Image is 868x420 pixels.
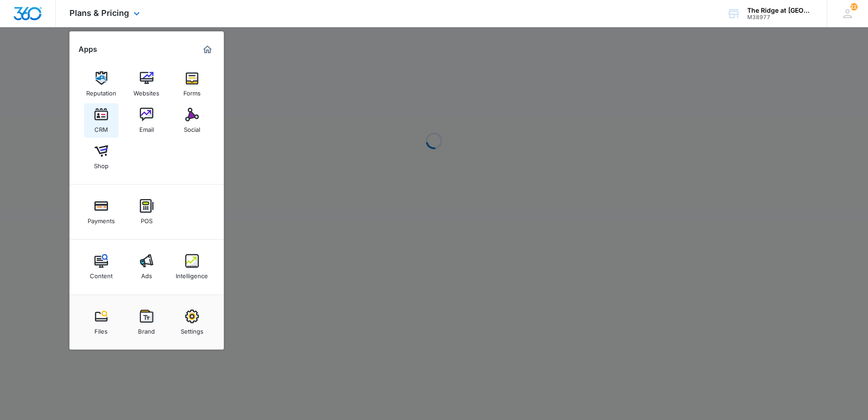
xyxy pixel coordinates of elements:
a: Marketing 360® Dashboard [200,42,215,57]
a: POS [129,195,164,229]
div: notifications count [850,3,858,10]
div: account id [747,14,814,20]
a: Settings [175,305,209,340]
div: Email [139,121,154,133]
a: Forms [175,67,209,101]
div: Content [90,268,113,280]
a: Reputation [84,67,118,101]
div: Files [94,323,108,335]
div: Websites [133,85,159,97]
a: Ads [129,250,164,284]
h2: Apps [79,45,97,54]
a: Files [84,305,118,340]
span: 227 [850,3,858,10]
div: Intelligence [176,268,208,280]
span: Plans & Pricing [69,8,129,18]
a: Email [129,103,164,138]
div: Brand [138,323,155,335]
div: CRM [94,121,108,133]
div: Reputation [86,85,116,97]
div: Shop [94,158,108,170]
a: Payments [84,195,118,229]
div: Payments [88,213,115,225]
div: POS [141,213,153,225]
a: CRM [84,103,118,138]
div: Ads [141,268,152,280]
a: Brand [129,305,164,340]
div: account name [747,7,814,14]
div: Settings [181,323,203,335]
a: Websites [129,67,164,101]
div: Social [184,121,200,133]
a: Shop [84,140,118,174]
div: Forms [183,85,201,97]
a: Social [175,103,209,138]
a: Intelligence [175,250,209,284]
a: Content [84,250,118,284]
